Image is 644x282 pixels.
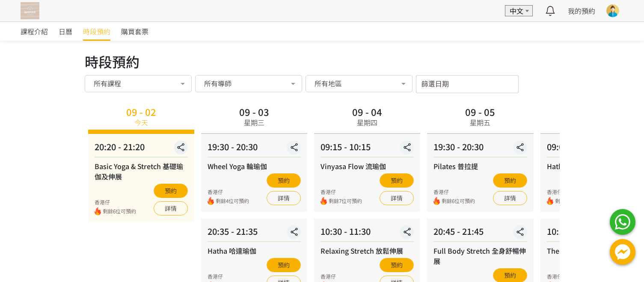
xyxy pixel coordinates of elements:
[555,197,588,205] span: 剩餘6位可預約
[126,107,156,116] div: 09 - 02
[493,191,527,205] a: 詳情
[493,173,527,188] button: 預約
[59,22,72,41] a: 日曆
[547,246,640,256] div: Theme Yoga 主題瑜伽
[94,79,121,88] span: 所有課程
[267,191,301,205] a: 詳情
[465,107,495,116] div: 09 - 05
[95,140,188,158] div: 20:20 - 21:20
[352,107,382,116] div: 09 - 04
[134,117,148,127] div: 今天
[121,26,148,36] span: 購買套票
[433,225,527,242] div: 20:45 - 21:45
[315,79,342,88] span: 所有地區
[547,140,640,158] div: 09:00 - 10:00
[85,51,560,72] div: 時段預約
[95,161,188,182] div: Basic Yoga & Stretch 基礎瑜伽及伸展
[380,173,414,188] button: 預約
[21,22,48,41] a: 課程介紹
[208,161,301,171] div: Wheel Yoga 輪瑜伽
[244,117,264,127] div: 星期三
[321,246,414,256] div: Relaxing Stretch 放鬆伸展
[547,225,640,242] div: 10:15 - 11:15
[470,117,490,127] div: 星期五
[103,207,136,215] span: 剩餘6位可預約
[547,188,588,196] div: 香港仔
[433,246,527,266] div: Full Body Stretch 全身舒暢伸展
[329,197,362,205] span: 剩餘7位可預約
[21,2,39,19] img: T57dtJh47iSJKDtQ57dN6xVUMYY2M0XQuGF02OI4.png
[321,140,414,158] div: 09:15 - 10:15
[380,258,414,272] button: 預約
[208,197,214,205] img: fire.png
[95,198,136,206] div: 香港仔
[154,201,188,215] a: 詳情
[83,26,110,36] span: 時段預約
[433,188,475,196] div: 香港仔
[267,258,301,272] button: 預約
[433,161,527,171] div: Pilates 普拉提
[267,173,301,188] button: 預約
[208,225,301,242] div: 20:35 - 21:35
[154,184,188,198] button: 預約
[59,26,72,36] span: 日曆
[380,191,414,205] a: 詳情
[442,197,475,205] span: 剩餘6位可預約
[433,197,440,205] img: fire.png
[95,207,101,215] img: fire.png
[208,246,301,256] div: Hatha 哈達瑜伽
[321,188,362,196] div: 香港仔
[321,273,362,280] div: 香港仔
[208,140,301,158] div: 19:30 - 20:30
[83,22,110,41] a: 時段預約
[321,225,414,242] div: 10:30 - 11:30
[547,273,588,280] div: 香港仔
[216,197,249,205] span: 剩餘4位可預約
[239,107,269,116] div: 09 - 03
[208,188,249,196] div: 香港仔
[204,79,231,88] span: 所有導師
[21,26,48,36] span: 課程介紹
[121,22,148,41] a: 購買套票
[568,6,595,16] a: 我的預約
[208,273,249,280] div: 香港仔
[416,75,519,93] input: 篩選日期
[547,197,553,205] img: fire.png
[321,197,327,205] img: fire.png
[433,140,527,158] div: 19:30 - 20:30
[321,161,414,171] div: Vinyasa Flow 流瑜伽
[357,117,377,127] div: 星期四
[547,161,640,171] div: Hatha 哈達瑜伽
